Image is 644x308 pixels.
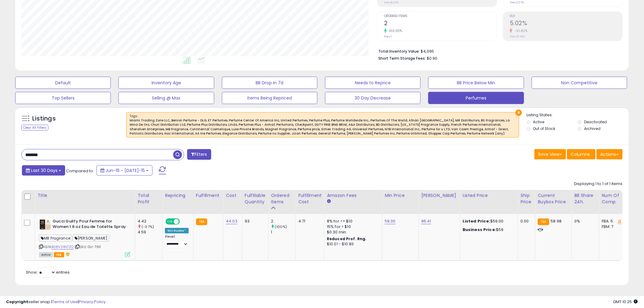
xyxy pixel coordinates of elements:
div: You rated the conversation [12,147,82,153]
div: $59.00 [463,219,513,224]
div: FBM: 7 [602,224,622,229]
b: Reduced Prof. Rng. [327,236,367,241]
div: Yes, if you want to go after more bb share you can increase your win buy box target % but I see t... [10,37,95,72]
div: Hi [PERSON_NAME],Yes, if you want to go after more bb share you can increase your win buy box tar... [5,24,100,134]
div: Clear All Filters [21,125,48,131]
small: FBA [538,219,549,225]
small: Prev: 2.07% [510,1,524,4]
button: Jun-16 - [DATE]-15 [96,165,152,176]
div: Miami Trading Zone LLC, Benron Perfume - DLG, ET Perfumes, Perfume Center Of America Inc, United ... [130,118,516,136]
span: [PERSON_NAME] [73,235,109,242]
div: 93 [245,219,264,224]
div: 4.71 [298,219,320,224]
button: Selling @ Max [118,92,214,104]
span: Tags : [130,114,516,136]
div: Fulfillment [196,192,221,199]
a: Terms of Use [52,299,78,305]
div: 8% for <= $10 [327,219,377,224]
small: (100%) [275,224,287,229]
span: ROI [510,15,622,18]
span: amazing [74,147,79,153]
div: Fulfillment Cost [298,192,322,205]
a: 59.00 [385,218,396,224]
label: Deactivated [584,119,607,124]
span: 58.98 [551,218,562,224]
small: -51.82% [513,29,528,33]
button: go back [4,2,16,14]
a: Privacy Policy [79,299,106,305]
div: Amazon Fees [327,192,380,199]
h2: 5.02% [510,20,622,28]
div: Win BuyBox * [165,228,189,233]
div: Displaying 1 to 1 of 1 items [574,181,623,187]
button: Items Being Repriced [222,92,317,104]
div: Ordered Items [271,192,293,205]
button: Columns [567,149,596,159]
button: Default [15,77,111,89]
div: [PERSON_NAME] [421,192,457,199]
span: Show: entries [26,269,70,275]
b: Gucci Guilty Pour Femme for Women 1.6 oz Eau de Toilette Spray [53,219,127,231]
div: $59 [463,227,513,233]
div: Title [37,192,132,199]
span: MB Fragrance [39,235,72,242]
h5: Listings [32,114,56,123]
label: Out of Stock [533,126,555,131]
a: B08V24N7ZQ [51,244,74,250]
div: 4.59 [138,229,162,235]
h2: 2 [384,20,497,28]
div: Repricing [165,192,191,199]
span: Last 30 Days [31,167,58,173]
span: FBA [54,252,64,257]
label: Active [533,119,544,124]
p: Listing States: [527,112,629,118]
button: BB Price Below Min [428,77,524,89]
button: Save View [534,149,566,159]
div: Thanks for letting us know [12,154,82,160]
b: Total Inventory Value: [378,49,420,54]
span: $0.90 [427,55,437,61]
button: Actions [597,149,623,159]
div: amazing service he replied to me within seconds [5,167,90,189]
div: 15% for > $10 [327,224,377,229]
b: Short Term Storage Fees: [378,56,426,61]
div: seller snap | | [6,299,106,305]
span: ON [166,219,174,224]
textarea: Message… [5,187,117,197]
small: Prev: $4.59 [384,1,399,4]
img: 41MMwtmnx-S._SL40_.jpg [39,219,51,231]
div: BB Share 24h. [574,192,597,205]
div: 0% [574,219,594,224]
small: (-3.7%) [142,224,154,229]
button: Last 30 Days [22,165,65,176]
button: Gif picker [19,199,24,204]
div: Fulfillable Quantity [245,192,266,205]
span: Compared to: [66,168,94,174]
small: 100.00% [387,29,402,33]
label: Archived [584,126,600,131]
b: Listed Price: [463,218,490,224]
span: 2025-08-15 10:25 GMT [613,299,638,305]
button: Home [95,2,107,14]
small: Prev: 10.42% [510,35,525,38]
button: × [516,110,522,116]
a: 44.03 [226,218,237,224]
span: Jun-16 - [DATE]-15 [106,167,145,173]
small: FBA [196,219,207,225]
span: OFF [179,219,189,224]
div: 4.42 [138,219,162,224]
small: Prev: 1 [384,35,392,38]
span: | SKU: GU-7611 [75,244,101,249]
button: Emoji picker [9,199,14,204]
span: Columns [571,151,590,157]
div: $10.01 - $10.83 [327,242,377,247]
button: BB Drop in 7d [222,77,317,89]
div: FBA: 5 [602,219,622,224]
button: Non Competitive [532,77,627,89]
button: 30 Day Decrease [325,92,421,104]
div: $0.30 min [327,229,377,235]
div: 1 [271,229,296,235]
img: Profile image for Support [17,3,27,13]
div: Current Buybox Price [538,192,569,205]
i: hazardous material [64,252,71,256]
